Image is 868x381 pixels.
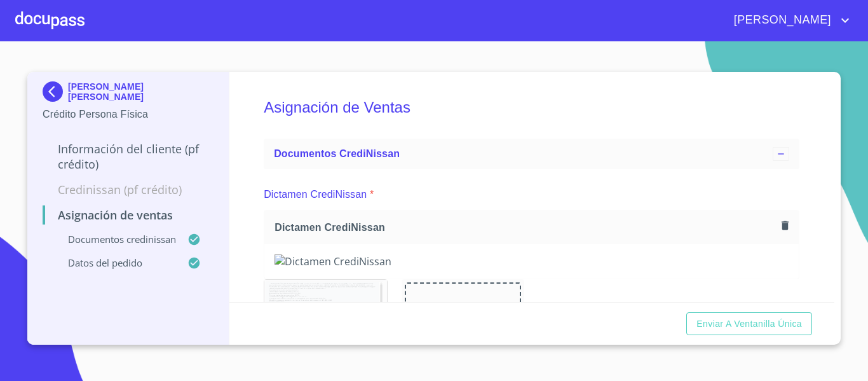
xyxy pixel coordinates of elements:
[43,207,214,223] p: Asignación de Ventas
[43,81,68,102] img: Docupass spot blue
[43,233,187,246] p: Documentos CrediNissan
[724,10,853,31] button: account of current user
[274,148,400,159] span: Documentos CrediNissan
[264,139,799,169] div: Documentos CrediNissan
[264,187,367,202] p: Dictamen CrediNissan
[724,10,837,31] span: [PERSON_NAME]
[686,312,812,336] button: Enviar a Ventanilla única
[264,81,799,134] h5: Asignación de Ventas
[68,81,214,102] p: [PERSON_NAME] [PERSON_NAME]
[275,221,776,234] span: Dictamen CrediNissan
[43,81,214,107] div: [PERSON_NAME] [PERSON_NAME]
[43,256,187,269] p: Datos del pedido
[43,182,214,197] p: Credinissan (PF crédito)
[275,254,789,268] img: Dictamen CrediNissan
[696,316,802,332] span: Enviar a Ventanilla única
[43,141,214,172] p: Información del cliente (PF crédito)
[43,107,214,122] p: Crédito Persona Física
